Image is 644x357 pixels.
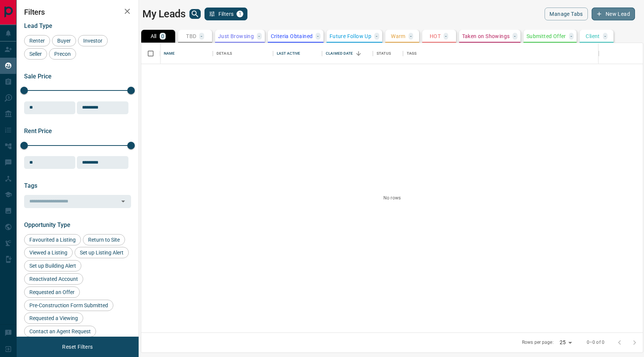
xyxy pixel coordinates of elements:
div: Status [377,43,391,64]
h1: My Leads [142,8,186,20]
span: Precon [52,51,73,57]
div: Buyer [52,35,76,46]
p: - [201,34,202,39]
button: Reset Filters [57,340,98,353]
span: Reactivated Account [27,276,81,282]
div: Last Active [277,43,300,64]
p: - [514,34,516,39]
span: Seller [27,51,44,57]
p: 0–0 of 0 [587,339,604,346]
button: New Lead [592,8,635,20]
div: Details [213,43,273,64]
div: Set up Listing Alert [75,247,129,258]
p: - [571,34,572,39]
div: Tags [403,43,599,64]
div: Requested an Offer [24,287,80,298]
p: - [410,34,412,39]
p: Client [586,34,600,39]
div: Claimed Date [326,43,353,64]
div: Name [160,43,213,64]
div: Viewed a Listing [24,247,73,258]
div: Favourited a Listing [24,234,81,245]
span: Favourited a Listing [27,237,78,243]
button: Filters1 [204,8,248,20]
div: Renter [24,35,50,46]
p: Submitted Offer [526,34,566,39]
span: Contact an Agent Request [27,328,93,334]
div: Investor [78,35,108,46]
span: Sale Price [24,73,52,80]
p: All [151,34,157,39]
p: TBD [186,34,196,39]
p: - [604,34,606,39]
div: Status [373,43,403,64]
div: Requested a Viewing [24,313,83,324]
p: - [258,34,260,39]
p: - [445,34,447,39]
div: Last Active [273,43,322,64]
span: Set up Building Alert [27,263,79,269]
p: HOT [430,34,441,39]
span: Rent Price [24,127,52,135]
div: Reactivated Account [24,273,83,285]
button: Open [118,196,128,207]
div: Details [217,43,232,64]
span: Renter [27,38,47,44]
span: 1 [237,11,243,17]
p: Warm [391,34,406,39]
p: - [376,34,377,39]
p: Rows per page: [522,339,554,346]
span: Return to Site [85,237,122,243]
span: Lead Type [24,22,52,29]
button: Manage Tabs [545,8,588,20]
p: Future Follow Up [330,34,371,39]
h2: Filters [24,8,131,17]
p: Just Browsing [218,34,254,39]
span: Viewed a Listing [27,250,70,256]
span: Requested an Offer [27,289,77,295]
span: Tags [24,182,37,189]
div: Return to Site [83,234,125,245]
div: Precon [49,48,76,60]
span: Set up Listing Alert [77,250,126,256]
button: search button [189,9,201,19]
button: Sort [353,48,364,59]
span: Investor [81,38,105,44]
p: Taken on Showings [462,34,510,39]
p: Criteria Obtained [271,34,313,39]
div: Set up Building Alert [24,260,81,271]
span: Opportunity Type [24,221,70,228]
span: Requested a Viewing [27,315,81,321]
div: Claimed Date [322,43,373,64]
div: Contact an Agent Request [24,326,96,337]
div: 25 [557,337,575,348]
p: - [317,34,319,39]
div: Seller [24,48,47,60]
span: Pre-Construction Form Submitted [27,302,111,308]
div: Name [164,43,175,64]
p: 0 [161,34,164,39]
span: Buyer [55,38,73,44]
div: Pre-Construction Form Submitted [24,300,113,311]
div: Tags [407,43,417,64]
